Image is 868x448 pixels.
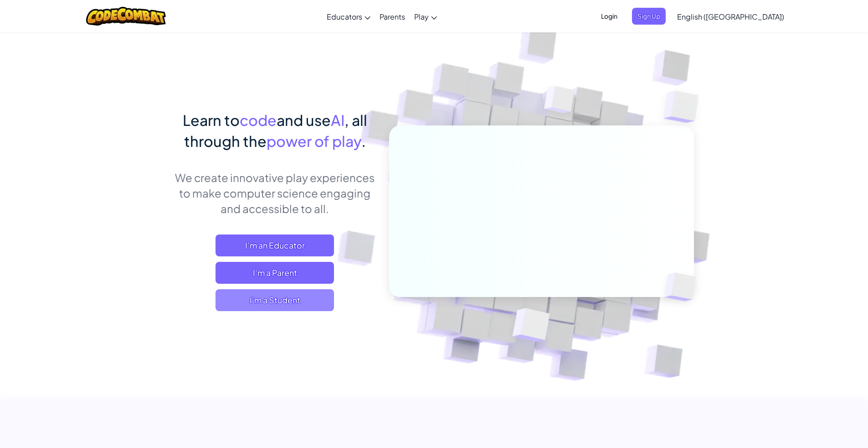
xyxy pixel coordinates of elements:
[410,4,442,29] a: Play
[327,12,362,21] span: Educators
[216,289,334,311] button: I'm a Student
[596,8,623,25] button: Login
[361,132,366,150] span: .
[375,4,410,29] a: Parents
[216,234,334,256] a: I'm an Educator
[240,111,277,129] span: code
[322,4,375,29] a: Educators
[649,254,717,320] img: Overlap cubes
[490,289,571,365] img: Overlap cubes
[86,7,166,26] img: CodeCombat logo
[414,12,429,21] span: Play
[645,68,724,146] img: Overlap cubes
[183,111,240,129] span: Learn to
[331,111,344,129] span: AI
[277,111,331,129] span: and use
[267,132,361,150] span: power of play
[527,68,592,136] img: Overlap cubes
[677,12,784,21] span: English ([GEOGRAPHIC_DATA])
[216,262,334,284] a: I'm a Parent
[632,8,666,25] button: Sign Up
[673,4,789,29] a: English ([GEOGRAPHIC_DATA])
[175,170,375,216] p: We create innovative play experiences to make computer science engaging and accessible to all.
